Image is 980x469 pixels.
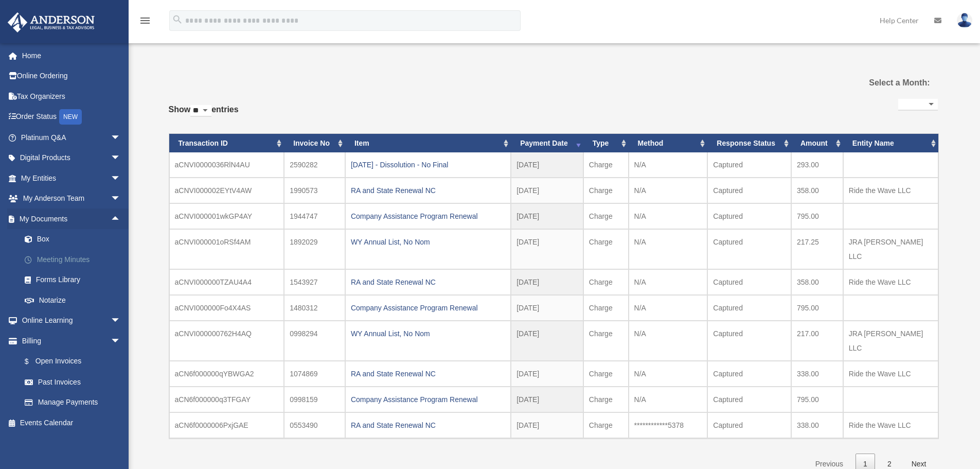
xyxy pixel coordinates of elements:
span: arrow_drop_down [111,148,131,169]
td: Captured [707,229,791,269]
a: Forms Library [14,270,136,290]
td: [DATE] [511,387,583,412]
td: aCNVI000002EYtV4AW [169,178,284,203]
a: Online Ordering [7,66,136,86]
td: Charge [583,229,629,269]
td: [DATE] [511,152,583,178]
td: 1480312 [284,295,345,321]
td: Captured [707,321,791,361]
i: menu [139,14,151,27]
td: 338.00 [791,361,843,387]
td: 338.00 [791,412,843,438]
span: arrow_drop_up [111,209,131,230]
a: Billingarrow_drop_down [7,331,136,351]
td: aCNVI000000TZAU4A4 [169,269,284,295]
a: Notarize [14,290,136,310]
td: N/A [629,295,708,321]
td: JRA [PERSON_NAME] LLC [843,321,938,361]
td: Charge [583,178,629,203]
span: arrow_drop_down [111,188,131,210]
a: My Documentsarrow_drop_up [7,209,136,229]
td: Ride the Wave LLC [843,361,938,387]
div: RA and State Renewal NC [351,275,505,289]
td: [DATE] [511,361,583,387]
td: Captured [707,152,791,178]
td: 217.25 [791,229,843,269]
a: Meeting Minutes [14,249,136,270]
a: Past Invoices [14,372,131,392]
th: Item: activate to sort column ascending [345,134,511,153]
td: 1892029 [284,229,345,269]
td: aCN6f000000qYBWGA2 [169,361,284,387]
td: Captured [707,361,791,387]
td: Charge [583,203,629,229]
td: Captured [707,412,791,438]
a: Online Learningarrow_drop_down [7,310,136,331]
td: JRA [PERSON_NAME] LLC [843,229,938,269]
td: 795.00 [791,387,843,412]
th: Amount: activate to sort column ascending [791,134,843,153]
th: Transaction ID: activate to sort column ascending [169,134,284,153]
td: N/A [629,269,708,295]
td: N/A [629,361,708,387]
a: $Open Invoices [14,351,136,372]
span: arrow_drop_down [111,127,131,148]
td: 2590282 [284,152,345,178]
div: RA and State Renewal NC [351,418,505,432]
td: aCNVI000000762H4AQ [169,321,284,361]
td: aCNVI000001wkGP4AY [169,203,284,229]
td: N/A [629,321,708,361]
td: [DATE] [511,229,583,269]
td: Captured [707,269,791,295]
td: N/A [629,229,708,269]
div: RA and State Renewal NC [351,183,505,198]
th: Type: activate to sort column ascending [583,134,629,153]
td: aCNVI0000036RlN4AU [169,152,284,178]
td: 0998294 [284,321,345,361]
th: Invoice No: activate to sort column ascending [284,134,345,153]
td: aCN6f0000006PxjGAE [169,412,284,438]
td: 358.00 [791,269,843,295]
a: Events Calendar [7,412,136,433]
td: 1074869 [284,361,345,387]
td: N/A [629,152,708,178]
a: Manage Payments [14,392,136,413]
a: Order StatusNEW [7,107,136,128]
td: [DATE] [511,269,583,295]
img: Anderson Advisors Platinum Portal [5,12,98,32]
select: Showentries [190,105,211,117]
div: Company Assistance Program Renewal [351,392,505,407]
td: 1944747 [284,203,345,229]
td: Ride the Wave LLC [843,269,938,295]
th: Payment Date: activate to sort column ascending [511,134,583,153]
span: arrow_drop_down [111,310,131,332]
span: arrow_drop_down [111,331,131,352]
td: Charge [583,361,629,387]
div: [DATE] - Dissolution - No Final [351,158,505,172]
label: Select a Month: [817,76,930,90]
a: Platinum Q&Aarrow_drop_down [7,127,136,148]
th: Entity Name: activate to sort column ascending [843,134,938,153]
td: aCNVI000000Fo4X4AS [169,295,284,321]
td: [DATE] [511,295,583,321]
td: aCN6f000000q3TFGAY [169,387,284,412]
td: [DATE] [511,321,583,361]
a: Box [14,229,136,250]
td: [DATE] [511,412,583,438]
td: Charge [583,412,629,438]
td: Charge [583,269,629,295]
td: Charge [583,152,629,178]
td: 358.00 [791,178,843,203]
td: Ride the Wave LLC [843,412,938,438]
td: [DATE] [511,178,583,203]
td: 0998159 [284,387,345,412]
a: My Anderson Teamarrow_drop_down [7,188,136,209]
td: aCNVI000001oRSf4AM [169,229,284,269]
td: 795.00 [791,295,843,321]
label: Show entries [169,102,239,127]
td: 293.00 [791,152,843,178]
div: NEW [59,109,82,125]
div: Company Assistance Program Renewal [351,209,505,223]
td: Captured [707,295,791,321]
td: 0553490 [284,412,345,438]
